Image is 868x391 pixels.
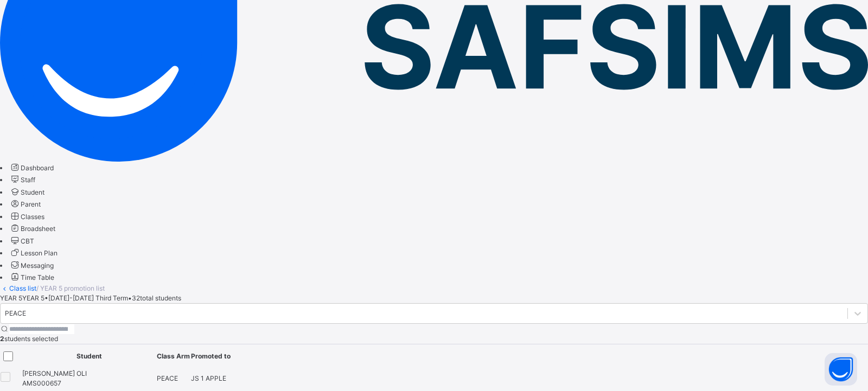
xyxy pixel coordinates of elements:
[22,294,181,302] span: YEAR 5 • [DATE]-[DATE] Third Term • 32 total students
[21,200,41,208] span: Parent
[191,374,226,382] span: JS 1 APPLE
[22,344,156,368] th: Student
[9,284,36,292] a: Class list
[9,164,54,172] a: Dashboard
[21,261,54,270] span: Messaging
[9,225,55,233] a: Broadsheet
[21,213,44,221] span: Classes
[21,273,54,281] span: Time Table
[21,249,58,257] span: Lesson Plan
[190,344,231,368] th: Promoted to
[22,379,61,387] span: AMS000657
[21,225,55,233] span: Broadsheet
[5,309,26,318] div: PEACE
[21,237,34,245] span: CBT
[825,353,857,386] button: Open asap
[9,261,54,270] a: Messaging
[9,176,35,184] a: Staff
[22,369,156,379] span: [PERSON_NAME] OLI
[21,164,54,172] span: Dashboard
[9,188,44,196] a: Student
[9,249,58,257] a: Lesson Plan
[9,273,54,281] a: Time Table
[21,176,35,184] span: Staff
[156,344,190,368] th: Class Arm
[9,237,34,245] a: CBT
[36,284,105,292] span: / YEAR 5 promotion list
[21,188,44,196] span: Student
[157,374,178,382] span: PEACE
[9,213,44,221] a: Classes
[9,200,41,208] a: Parent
